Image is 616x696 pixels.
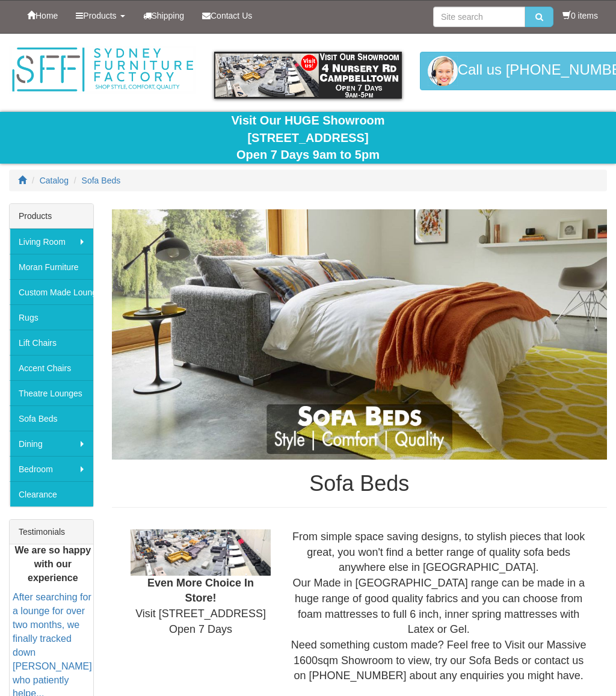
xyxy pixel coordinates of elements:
[18,1,67,31] a: Home
[9,46,196,94] img: Sydney Furniture Factory
[83,11,116,20] span: Products
[122,529,280,637] div: Visit [STREET_ADDRESS] Open 7 Days
[35,11,58,20] span: Home
[10,520,93,544] div: Testimonials
[14,545,91,583] b: We are so happy with our experience
[67,1,134,31] a: Products
[10,431,93,456] a: Dining
[131,529,271,575] img: Showroom
[433,7,525,27] input: Site search
[10,481,93,507] a: Clearance
[193,1,261,31] a: Contact Us
[82,176,121,185] a: Sofa Beds
[10,456,93,481] a: Bedroom
[10,405,93,431] a: Sofa Beds
[10,304,93,330] a: Rugs
[10,204,93,229] div: Products
[10,330,93,355] a: Lift Chairs
[562,10,598,22] li: 0 items
[10,279,93,304] a: Custom Made Lounges
[112,209,607,460] img: Sofa Beds
[10,380,93,405] a: Theatre Lounges
[112,472,607,496] h1: Sofa Beds
[10,254,93,279] a: Moran Furniture
[211,11,252,20] span: Contact Us
[147,577,254,605] b: Even More Choice In Store!
[280,529,597,684] div: From simple space saving designs, to stylish pieces that look great, you won't find a better rang...
[134,1,194,31] a: Shipping
[40,176,69,185] a: Catalog
[10,229,93,254] a: Living Room
[10,355,93,380] a: Accent Chairs
[214,52,401,99] img: showroom.gif
[152,11,185,20] span: Shipping
[9,112,607,164] div: Visit Our HUGE Showroom [STREET_ADDRESS] Open 7 Days 9am to 5pm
